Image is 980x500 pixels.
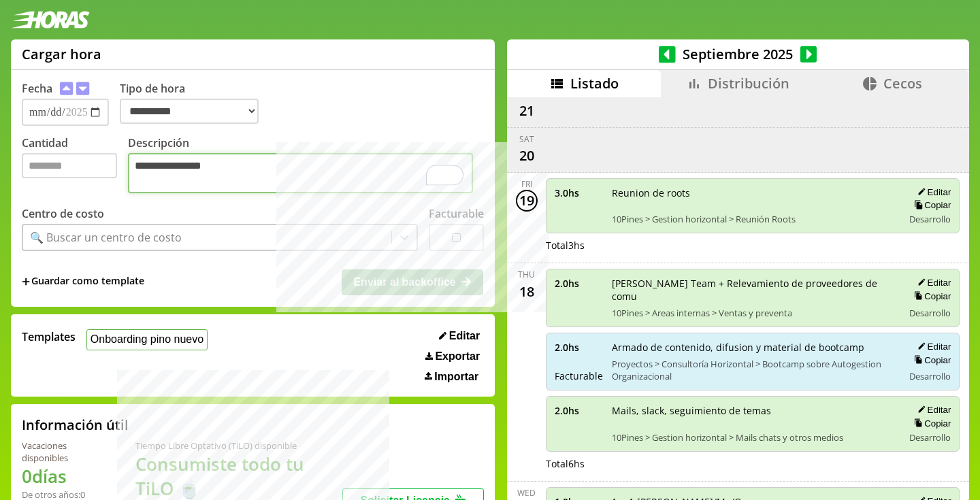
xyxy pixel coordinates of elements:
span: Armado de contenido, difusion y material de bootcamp [612,341,894,354]
span: + [22,274,30,289]
div: scrollable content [507,97,969,500]
span: 2.0 hs [555,341,602,354]
input: Cantidad [22,153,117,178]
span: 10Pines > Gestion horizontal > Mails chats y otros medios [612,431,894,444]
div: 🔍 Buscar un centro de costo [30,230,182,245]
span: 10Pines > Areas internas > Ventas y preventa [612,307,894,319]
div: Wed [517,487,536,499]
span: 2.0 hs [555,277,602,290]
div: Fri [521,178,532,190]
div: Tiempo Libre Optativo (TiLO) disponible [135,439,342,452]
span: Mails, slack, seguimiento de temas [612,404,894,417]
span: Desarrollo [909,370,951,382]
span: Exportar [435,350,480,363]
button: Editar [913,341,951,352]
div: Vacaciones disponibles [22,439,103,464]
img: logotipo [11,11,90,29]
h1: 0 días [22,464,103,488]
div: Total 3 hs [546,239,960,252]
span: Cecos [883,74,922,93]
span: +Guardar como template [22,274,144,289]
div: Thu [518,269,535,280]
span: Listado [570,74,619,93]
div: Sat [519,133,534,145]
span: 2.0 hs [555,404,602,417]
label: Centro de costo [22,206,104,221]
span: [PERSON_NAME] Team + Relevamiento de proveedores de comu [612,277,894,303]
button: Copiar [910,290,951,302]
div: 21 [516,100,538,122]
button: Editar [913,404,951,416]
button: Copiar [910,354,951,366]
span: Editar [449,330,480,342]
span: Desarrollo [909,307,951,319]
button: Exportar [421,350,484,363]
label: Tipo de hora [120,81,269,126]
select: Tipo de hora [120,99,259,124]
div: 19 [516,190,538,212]
span: Distribución [708,74,789,93]
label: Cantidad [22,135,128,197]
span: Facturable [555,369,602,382]
button: Editar [913,186,951,198]
button: Editar [913,277,951,288]
span: Importar [434,371,478,383]
span: 3.0 hs [555,186,602,199]
div: 18 [516,280,538,302]
span: Septiembre 2025 [676,45,800,63]
textarea: To enrich screen reader interactions, please activate Accessibility in Grammarly extension settings [128,153,473,193]
span: Reunion de roots [612,186,894,199]
div: Total 6 hs [546,457,960,470]
span: Proyectos > Consultoría Horizontal > Bootcamp sobre Autogestion Organizacional [612,358,894,382]
h2: Información útil [22,416,129,434]
button: Onboarding pino nuevo [86,329,208,350]
div: 20 [516,145,538,167]
label: Fecha [22,81,52,96]
h1: Cargar hora [22,45,101,63]
span: Desarrollo [909,431,951,444]
label: Facturable [429,206,484,221]
span: 10Pines > Gestion horizontal > Reunión Roots [612,213,894,225]
label: Descripción [128,135,484,197]
button: Copiar [910,418,951,429]
span: Desarrollo [909,213,951,225]
span: Templates [22,329,76,344]
button: Copiar [910,199,951,211]
button: Editar [435,329,484,343]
